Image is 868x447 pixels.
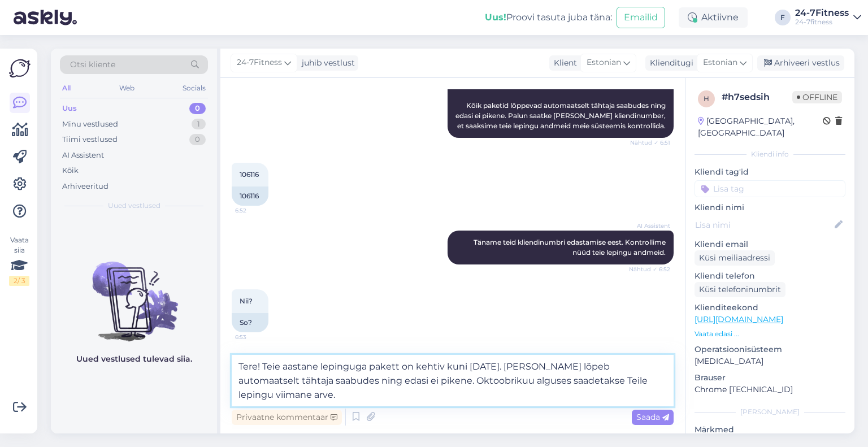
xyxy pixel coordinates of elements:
div: All [60,81,73,96]
button: Emailid [617,7,665,28]
textarea: Tere! Teie aastane lepinguga pakett on kehtiv kuni [DATE]. [PERSON_NAME] lõpeb automaatselt tähta... [232,355,674,406]
div: Minu vestlused [62,119,118,130]
div: Arhiveeri vestlus [757,55,844,71]
div: 24-7Fitness [795,8,849,18]
a: 24-7Fitness24-7fitness [795,8,861,27]
div: Klienditugi [645,57,693,69]
div: [GEOGRAPHIC_DATA], [GEOGRAPHIC_DATA] [698,115,823,139]
div: 24-7fitness [795,18,849,27]
span: Täname teid kliendinumbri edastamise eest. Kontrollime nüüd teie lepingu andmeid. [474,238,667,257]
p: Uued vestlused tulevad siia. [76,353,192,365]
p: Märkmed [695,424,845,436]
span: Otsi kliente [70,59,115,71]
div: Küsi meiliaadressi [695,250,775,266]
p: Kliendi telefon [695,270,845,282]
div: Proovi tasuta juba täna: [485,11,612,24]
input: Lisa nimi [695,219,832,231]
p: [MEDICAL_DATA] [695,355,845,367]
div: Klient [549,57,577,69]
span: Tere! Kõik paketid lõppevad automaatselt tähtaja saabudes ning edasi ei pikene. Palun saatke [PER... [455,81,667,130]
div: Arhiveeritud [62,181,108,192]
p: Klienditeekond [695,302,845,314]
div: 106116 [232,186,268,206]
span: h [704,94,709,103]
div: Vaata siia [9,235,29,286]
div: # h7sedsih [722,90,792,104]
span: Nähtud ✓ 6:51 [628,138,670,147]
div: 2 / 3 [9,276,29,286]
div: Web [117,81,137,96]
p: Chrome [TECHNICAL_ID] [695,384,845,396]
div: Privaatne kommentaar [232,410,342,425]
div: [PERSON_NAME] [695,407,845,417]
div: So? [232,313,268,332]
a: [URL][DOMAIN_NAME] [695,314,783,324]
span: AI Assistent [628,222,670,230]
p: Kliendi nimi [695,202,845,214]
img: Askly Logo [9,58,31,79]
span: 6:53 [235,333,277,341]
span: Saada [636,412,669,422]
div: F [775,10,791,25]
p: Kliendi tag'id [695,166,845,178]
div: 0 [189,103,206,114]
img: No chats [51,241,217,343]
div: Uus [62,103,77,114]
p: Vaata edasi ... [695,329,845,339]
div: Küsi telefoninumbrit [695,282,785,297]
span: 24-7Fitness [237,57,282,69]
div: 0 [189,134,206,145]
b: Uus! [485,12,506,23]
div: AI Assistent [62,150,104,161]
span: Nii? [240,297,253,305]
div: Socials [180,81,208,96]
div: Tiimi vestlused [62,134,118,145]
div: 1 [192,119,206,130]
span: Offline [792,91,842,103]
p: Kliendi email [695,238,845,250]
span: Nähtud ✓ 6:52 [628,265,670,274]
span: Estonian [703,57,737,69]
p: Operatsioonisüsteem [695,344,845,355]
div: Kõik [62,165,79,176]
div: Aktiivne [679,7,748,28]
div: Kliendi info [695,149,845,159]
input: Lisa tag [695,180,845,197]
p: Brauser [695,372,845,384]
div: juhib vestlust [297,57,355,69]
span: 6:52 [235,206,277,215]
span: 106116 [240,170,259,179]
span: Estonian [587,57,621,69]
span: Uued vestlused [108,201,160,211]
